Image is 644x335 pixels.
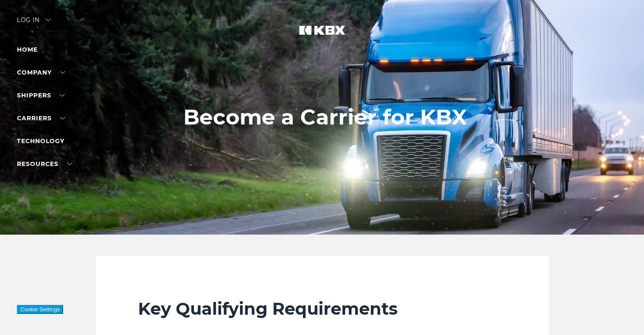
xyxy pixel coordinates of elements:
[17,69,65,76] a: Company
[290,17,354,54] img: kbx logo
[17,305,63,314] button: Cookie Settings
[17,137,64,145] a: Technology
[17,114,65,122] a: Carriers
[17,17,51,29] div: Log in
[183,105,467,130] h1: Become a Carrier for KBX
[46,19,51,21] img: arrow
[138,298,506,319] h2: Key Qualifying Requirements
[17,46,38,53] a: Home
[17,160,72,168] a: RESOURCES
[17,91,65,99] a: SHIPPERS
